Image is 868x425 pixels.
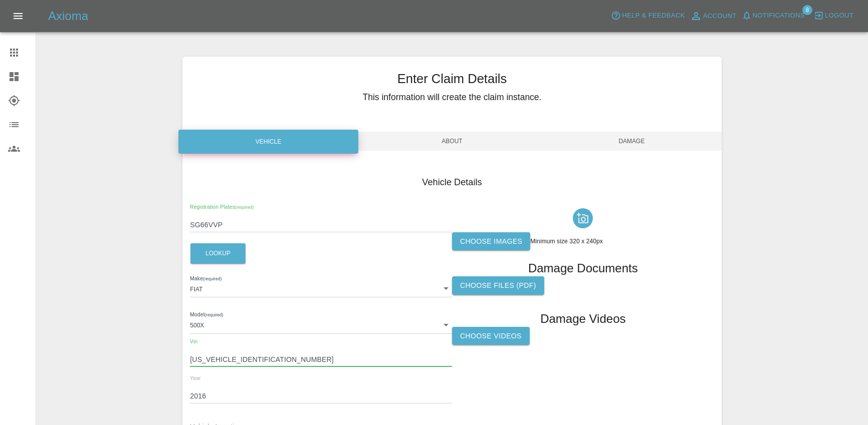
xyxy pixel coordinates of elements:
[182,69,721,88] h3: Enter Claim Details
[622,10,685,22] span: Help & Feedback
[190,338,197,344] span: Vin
[688,8,739,24] a: Account
[190,275,222,283] label: Make
[362,132,542,151] span: About
[190,279,452,297] div: FIAT
[452,276,544,295] label: Choose files (pdf)
[190,315,452,333] div: 500X
[182,91,721,104] h5: This information will create the claim instance.
[190,243,246,264] button: Lookup
[825,10,853,22] span: Logout
[540,311,625,327] h1: Damage Videos
[753,10,805,22] span: Notifications
[528,260,638,276] h1: Damage Documents
[703,11,737,22] span: Account
[530,238,603,245] span: Minimum size 320 x 240px
[452,232,530,251] label: Choose images
[203,276,222,281] small: (required)
[452,327,530,345] label: Choose Videos
[190,375,201,381] span: Year
[204,313,223,317] small: (required)
[235,205,254,209] small: (required)
[48,8,88,24] h5: Axioma
[811,8,856,24] button: Logout
[190,204,254,210] span: Registration Plates
[542,132,721,151] span: Damage
[739,8,807,24] button: Notifications
[608,8,687,24] button: Help & Feedback
[802,5,812,15] span: 8
[190,176,714,189] h4: Vehicle Details
[178,130,358,154] div: Vehicle
[6,4,30,28] button: Open drawer
[190,311,223,319] label: Model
